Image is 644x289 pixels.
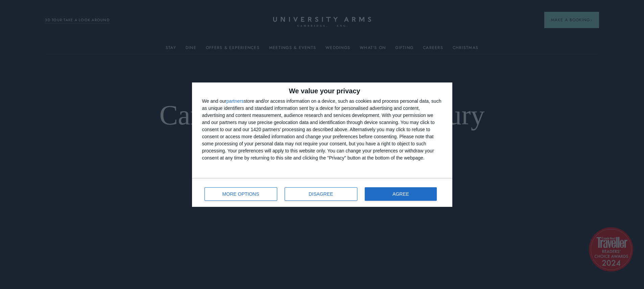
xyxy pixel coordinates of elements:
h2: We value your privacy [202,88,442,94]
span: MORE OPTIONS [222,192,259,196]
button: DISAGREE [285,187,357,201]
button: AGREE [365,187,437,201]
button: partners [226,99,244,103]
span: AGREE [392,192,409,196]
div: We and our store and/or access information on a device, such as cookies and process personal data... [202,98,442,162]
span: DISAGREE [309,192,333,196]
div: qc-cmp2-ui [192,82,452,207]
button: MORE OPTIONS [205,187,277,201]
